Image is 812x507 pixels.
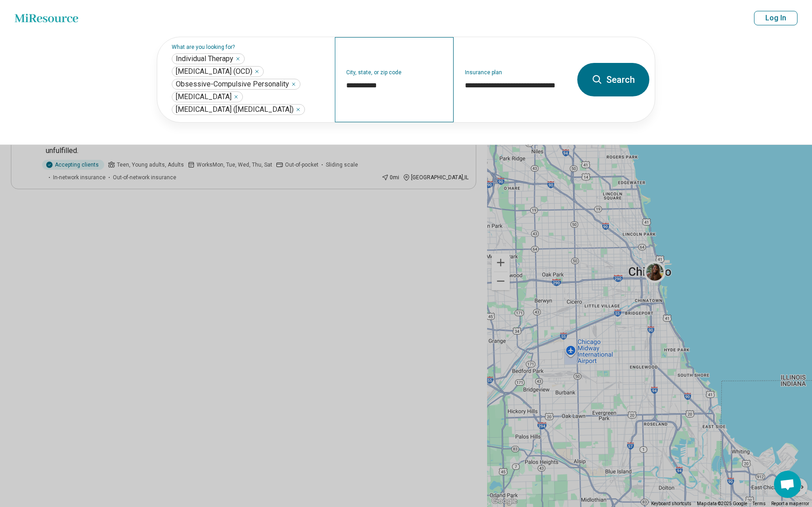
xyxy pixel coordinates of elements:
div: Posttraumatic Stress Disorder (PTSD) [172,104,305,115]
a: Open chat [774,471,801,498]
div: Obsessive-Compulsive Personality [172,79,300,90]
div: Perfectionism [172,91,243,102]
span: [MEDICAL_DATA] (OCD) [176,67,252,76]
button: Perfectionism [233,94,239,100]
button: Obsessive-Compulsive Personality [291,81,296,87]
button: Individual Therapy [235,56,241,62]
label: What are you looking for? [172,44,324,50]
button: Posttraumatic Stress Disorder (PTSD) [295,107,301,112]
button: Log In [754,11,797,25]
div: Individual Therapy [172,53,245,64]
div: Obsessive Compulsive Disorder (OCD) [172,66,264,77]
span: [MEDICAL_DATA] [176,92,232,101]
span: Obsessive-Compulsive Personality [176,80,289,89]
span: Individual Therapy [176,54,233,63]
button: Obsessive Compulsive Disorder (OCD) [254,69,260,74]
span: [MEDICAL_DATA] ([MEDICAL_DATA]) [176,105,294,114]
button: Search [577,63,649,96]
